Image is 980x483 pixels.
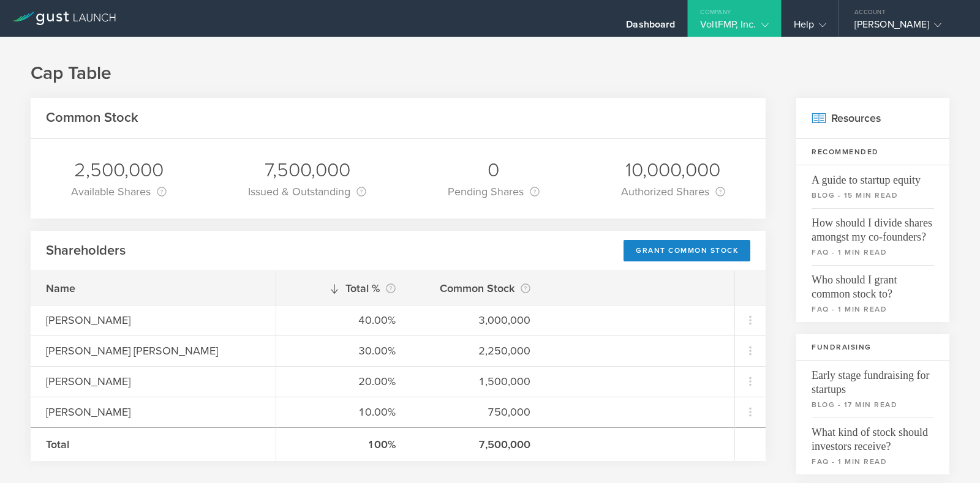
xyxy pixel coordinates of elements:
[248,157,366,183] div: 7,500,000
[46,373,260,389] div: [PERSON_NAME]
[426,436,530,452] div: 7,500,000
[812,304,934,315] small: faq - 1 min read
[812,247,934,258] small: faq - 1 min read
[292,312,396,328] div: 40.00%
[448,183,540,200] div: Pending Shares
[46,404,260,420] div: [PERSON_NAME]
[812,456,934,467] small: faq - 1 min read
[292,404,396,420] div: 10.00%
[292,280,396,297] div: Total %
[812,361,934,397] span: Early stage fundraising for startups
[854,18,959,37] div: [PERSON_NAME]
[46,280,260,296] div: Name
[248,183,366,200] div: Issued & Outstanding
[796,139,949,165] h3: Recommended
[31,61,949,86] h1: Cap Table
[426,280,530,297] div: Common Stock
[812,265,934,301] span: Who should I grant common stock to?
[796,417,949,474] a: What kind of stock should investors receive?faq - 1 min read
[426,404,530,420] div: 750,000
[919,424,980,483] iframe: Chat Widget
[46,109,138,127] h2: Common Stock
[796,208,949,265] a: How should I divide shares amongst my co-founders?faq - 1 min read
[71,183,167,200] div: Available Shares
[794,18,826,37] div: Help
[292,373,396,389] div: 20.00%
[448,157,540,183] div: 0
[46,436,260,452] div: Total
[624,240,750,261] div: Grant Common Stock
[626,18,675,37] div: Dashboard
[796,265,949,322] a: Who should I grant common stock to?faq - 1 min read
[796,334,949,361] h3: Fundraising
[796,165,949,208] a: A guide to startup equityblog - 15 min read
[292,436,396,452] div: 100%
[71,157,167,183] div: 2,500,000
[292,343,396,359] div: 30.00%
[621,183,725,200] div: Authorized Shares
[812,399,934,410] small: blog - 17 min read
[46,343,260,359] div: [PERSON_NAME] [PERSON_NAME]
[426,312,530,328] div: 3,000,000
[812,190,934,201] small: blog - 15 min read
[700,18,768,37] div: VoltFMP, Inc.
[796,361,949,417] a: Early stage fundraising for startupsblog - 17 min read
[812,165,934,187] span: A guide to startup equity
[426,343,530,359] div: 2,250,000
[426,373,530,389] div: 1,500,000
[621,157,725,183] div: 10,000,000
[812,208,934,244] span: How should I divide shares amongst my co-founders?
[796,98,949,139] h2: Resources
[812,417,934,454] span: What kind of stock should investors receive?
[46,312,260,328] div: [PERSON_NAME]
[46,242,126,260] h2: Shareholders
